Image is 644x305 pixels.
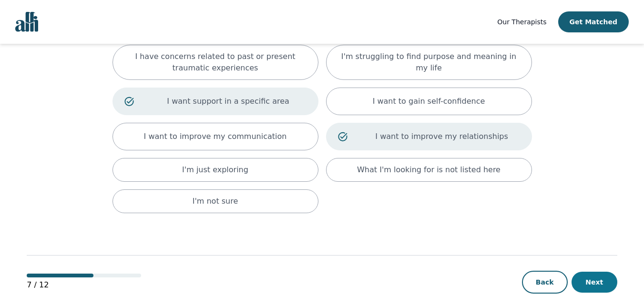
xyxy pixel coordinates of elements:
p: I'm not sure [193,196,238,207]
span: Our Therapists [497,18,546,26]
p: I have concerns related to past or present traumatic experiences [124,51,307,74]
button: Next [572,272,617,293]
button: Back [522,271,568,294]
p: What I'm looking for is not listed here [357,164,501,176]
p: I'm just exploring [182,164,248,176]
img: alli logo [15,12,38,32]
a: Our Therapists [497,16,546,28]
p: I'm struggling to find purpose and meaning in my life [338,51,520,74]
p: I want to improve my communication [144,131,287,142]
p: I want to improve my relationships [364,131,520,142]
p: I want to gain self-confidence [373,96,485,107]
button: Get Matched [558,11,629,32]
p: I want support in a specific area [150,96,307,107]
p: 7 / 12 [27,279,141,291]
